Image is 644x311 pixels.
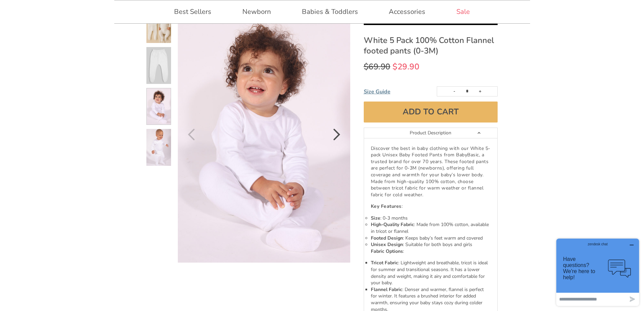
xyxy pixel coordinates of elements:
div: Keywords by Traffic [75,40,114,44]
button: Next [333,129,340,140]
p: : [371,203,491,210]
button: - [449,87,459,96]
li: : 0-3 months [371,215,491,222]
a: Best Sellers [164,0,221,23]
strong: Fabric Options [371,248,403,254]
input: Product quantity [460,87,474,96]
bdi: 29.90 [392,61,419,72]
a: Product Description [364,128,498,138]
a: Babies & Toddlers [292,0,368,23]
strong: Footed Design [371,235,403,241]
span: Size Guide [364,88,390,95]
img: White 5 Pack 100% Cotton Flannel footed pants (0-3M) [177,6,351,263]
a: Sale [446,0,480,23]
button: Add to cart [364,102,498,123]
li: : Made from 100% cotton, available in tricot or flannel [371,221,491,235]
strong: Flannel Fabric [371,286,402,293]
li: : Lightweight and breathable, tricot is ideal for summer and transitional seasons. It has a lower... [371,260,491,286]
button: Previous [188,129,195,140]
strong: High-Quality Fabric [371,221,414,228]
button: + [475,87,485,96]
strong: Tricot Fabric [371,260,398,266]
strong: Unisex Design [371,241,403,248]
iframe: Opens a widget where you can chat to one of our agents [554,236,642,309]
span: $ [392,61,398,72]
span: $ [364,61,369,72]
li: : Keeps baby’s feet warm and covered [371,235,491,242]
strong: Size [371,215,380,221]
h1: White 5 Pack 100% Cotton Flannel footed pants (0-3M) [364,35,498,56]
strong: Key Features [371,203,402,209]
a: Accessories [379,0,435,23]
p: Discover the best in baby clothing with our White 5-pack Unisex Baby Footed Pants from BabyBasic,... [371,145,491,198]
a: Newborn [232,0,281,23]
bdi: 69.90 [364,61,390,72]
